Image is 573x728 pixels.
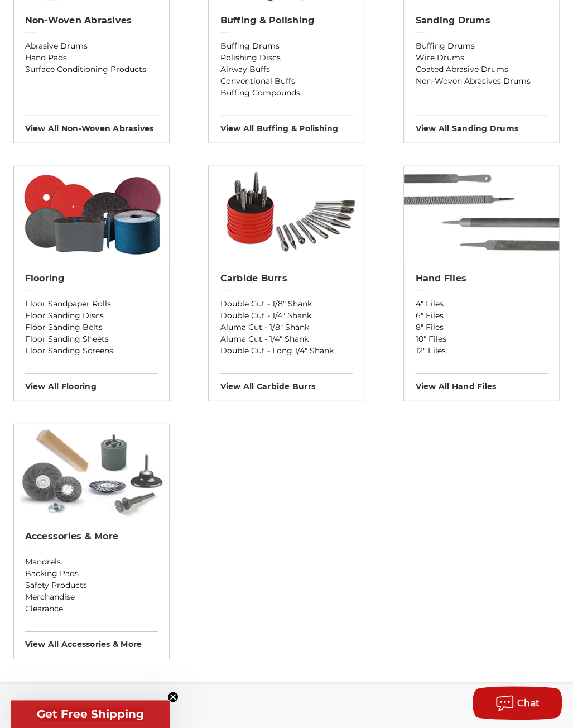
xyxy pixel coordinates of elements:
[25,52,158,64] a: Hand Pads
[415,298,548,310] a: 4" Files
[415,15,548,26] h2: Sanding Drums
[220,333,353,345] a: Aluma Cut - 1/4" Shank
[25,322,158,333] a: Floor Sanding Belts
[220,52,353,64] a: Polishing Discs
[25,15,158,26] h2: Non-woven Abrasives
[25,333,158,345] a: Floor Sanding Sheets
[25,556,158,568] a: Mandrels
[415,273,548,284] h2: Hand Files
[25,273,158,284] h2: Flooring
[220,40,353,52] a: Buffing Drums
[25,531,158,542] h2: Accessories & More
[11,700,170,728] div: Get Free ShippingClose teaser
[220,298,353,310] a: Double Cut - 1/8" Shank
[25,116,158,133] h3: View All non-woven abrasives
[220,15,353,26] h2: Buffing & Polishing
[473,686,562,720] button: Chat
[517,698,540,708] span: Chat
[415,333,548,345] a: 10" Files
[415,322,548,333] a: 8" Files
[220,345,353,357] a: Double Cut - Long 1/4" Shank
[415,373,548,391] h3: View All hand files
[415,52,548,64] a: Wire Drums
[415,345,548,357] a: 12" Files
[415,64,548,75] a: Coated Abrasive Drums
[415,75,548,87] a: Non-Woven Abrasives Drums
[415,116,548,133] h3: View All sanding drums
[220,87,353,99] a: Buffing Compounds
[37,707,144,721] span: Get Free Shipping
[25,631,158,649] h3: View All accessories & more
[25,345,158,357] a: Floor Sanding Screens
[25,298,158,310] a: Floor Sandpaper Rolls
[220,373,353,391] h3: View All carbide burrs
[220,322,353,333] a: Aluma Cut - 1/8" Shank
[25,64,158,75] a: Surface Conditioning Products
[415,310,548,322] a: 6" Files
[25,591,158,603] a: Merchandise
[220,64,353,75] a: Airway Buffs
[209,166,364,261] img: Carbide Burrs
[220,273,353,284] h2: Carbide Burrs
[220,75,353,87] a: Conventional Buffs
[25,603,158,615] a: Clearance
[415,40,548,52] a: Buffing Drums
[25,568,158,579] a: Backing Pads
[220,116,353,133] h3: View All buffing & polishing
[14,424,169,519] img: Accessories & More
[25,373,158,391] h3: View All flooring
[25,310,158,322] a: Floor Sanding Discs
[25,579,158,591] a: Safety Products
[167,691,179,702] button: Close teaser
[404,166,559,261] img: Hand Files
[220,310,353,322] a: Double Cut - 1/4" Shank
[25,40,158,52] a: Abrasive Drums
[14,166,169,261] img: Flooring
